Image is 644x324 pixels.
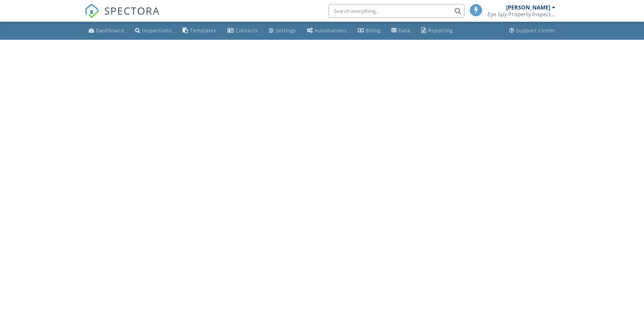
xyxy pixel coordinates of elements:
[389,24,413,37] a: Data
[304,24,350,37] a: Automations (Basic)
[96,27,124,34] div: Dashboard
[487,11,555,18] div: Eye Spy Property Inspections, Inc.
[142,27,172,34] div: Inspections
[85,9,160,23] a: SPECTORA
[104,3,160,18] span: SPECTORA
[329,4,464,18] input: Search everything...
[236,27,258,34] div: Contacts
[190,27,217,34] div: Templates
[366,27,381,34] div: Billing
[132,24,174,37] a: Inspections
[355,24,383,37] a: Billing
[506,4,550,11] div: [PERSON_NAME]
[86,24,127,37] a: Dashboard
[428,27,453,34] div: Reporting
[180,24,219,37] a: Templates
[225,24,261,37] a: Contacts
[516,27,556,34] div: Support Center
[399,27,410,34] div: Data
[507,24,558,37] a: Support Center
[315,27,347,34] div: Automations
[85,3,99,18] img: The Best Home Inspection Software - Spectora
[266,24,299,37] a: Settings
[419,24,456,37] a: Reporting
[276,27,296,34] div: Settings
